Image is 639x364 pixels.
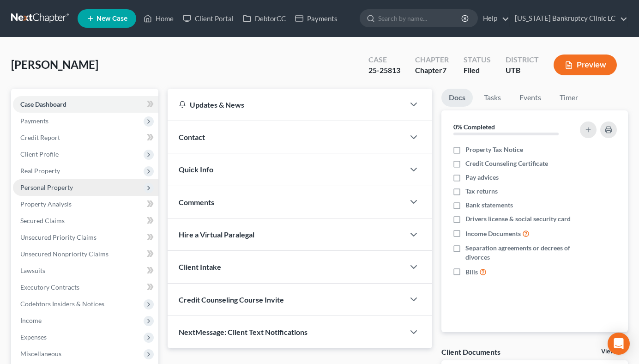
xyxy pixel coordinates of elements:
[20,233,96,241] span: Unsecured Priority Claims
[179,328,307,336] span: NextMessage: Client Text Notifications
[415,55,449,65] div: Chapter
[554,55,617,75] button: Preview
[179,295,284,304] span: Credit Counseling Course Invite
[368,65,400,76] div: 25-25813
[465,145,523,154] span: Property Tax Notice
[464,55,491,65] div: Status
[476,89,508,107] a: Tasks
[179,198,214,206] span: Comments
[20,100,66,108] span: Case Dashboard
[11,58,98,71] span: [PERSON_NAME]
[510,10,627,27] a: [US_STATE] Bankruptcy Clinic LC
[608,333,630,355] div: Open Intercom Messenger
[465,229,521,238] span: Income Documents
[465,243,573,262] span: Separation agreements or decrees of divorces
[179,165,213,174] span: Quick Info
[178,10,238,27] a: Client Portal
[13,196,158,212] a: Property Analysis
[441,89,473,107] a: Docs
[96,15,127,22] span: New Case
[20,250,109,258] span: Unsecured Nonpriority Claims
[20,200,72,208] span: Property Analysis
[290,10,342,27] a: Payments
[13,262,158,279] a: Lawsuits
[506,65,539,76] div: UTB
[442,66,446,74] span: 7
[465,200,513,210] span: Bank statements
[465,214,571,224] span: Drivers license & social security card
[139,10,178,27] a: Home
[415,65,449,76] div: Chapter
[512,89,549,107] a: Events
[441,347,500,357] div: Client Documents
[179,100,393,109] div: Updates & News
[20,183,73,191] span: Personal Property
[465,159,548,168] span: Credit Counseling Certificate
[20,133,60,141] span: Credit Report
[601,348,624,355] a: View All
[13,96,158,113] a: Case Dashboard
[465,173,499,182] span: Pay advices
[20,316,42,324] span: Income
[20,217,65,224] span: Secured Claims
[13,129,158,146] a: Credit Report
[378,10,463,27] input: Search by name...
[465,187,498,196] span: Tax returns
[13,246,158,262] a: Unsecured Nonpriority Claims
[20,300,104,308] span: Codebtors Insiders & Notices
[368,55,400,65] div: Case
[20,350,61,358] span: Miscellaneous
[453,123,495,131] strong: 0% Completed
[465,267,478,277] span: Bills
[13,279,158,296] a: Executory Contracts
[179,262,221,271] span: Client Intake
[464,65,491,76] div: Filed
[20,267,45,274] span: Lawsuits
[13,229,158,246] a: Unsecured Priority Claims
[20,150,59,158] span: Client Profile
[20,333,47,341] span: Expenses
[478,10,509,27] a: Help
[238,10,290,27] a: DebtorCC
[13,212,158,229] a: Secured Claims
[20,117,48,125] span: Payments
[20,283,79,291] span: Executory Contracts
[20,167,60,175] span: Real Property
[179,133,205,141] span: Contact
[179,230,254,239] span: Hire a Virtual Paralegal
[506,55,539,65] div: District
[552,89,585,107] a: Timer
